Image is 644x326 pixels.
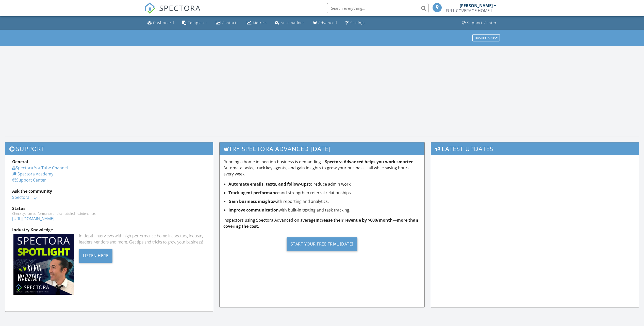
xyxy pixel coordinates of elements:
div: Support Center [467,20,497,25]
h3: Try spectora advanced [DATE] [220,142,424,155]
strong: Track agent performance [228,190,279,195]
li: to reduce admin work. [228,181,420,187]
a: Contacts [214,18,241,28]
h3: Latest Updates [431,142,639,155]
div: Industry Knowledge [12,227,206,233]
div: Advanced [318,20,337,25]
div: FULL COVERAGE HOME INSPECTIONS [446,8,497,13]
div: Templates [188,20,208,25]
div: Status [12,205,206,211]
div: Automations [281,20,305,25]
span: SPECTORA [159,3,201,13]
strong: increase their revenue by $600/month—more than covering the cost [223,217,418,229]
div: [PERSON_NAME] [460,3,493,8]
a: Metrics [245,18,269,28]
li: and strengthen referral relationships. [228,190,420,196]
div: Dashboards [475,36,498,40]
div: Settings [350,20,366,25]
a: Advanced [311,18,339,28]
a: Automations (Basic) [273,18,307,28]
div: Metrics [253,20,267,25]
img: The Best Home Inspection Software - Spectora [144,3,156,14]
strong: Automate emails, texts, and follow-ups [228,181,308,187]
div: Check system performance and scheduled maintenance. [12,211,206,216]
div: Listen Here [79,249,113,263]
a: Support Center [12,177,46,183]
p: Running a home inspection business is demanding— . Automate tasks, track key agents, and gain ins... [223,159,420,177]
strong: Improve communication [228,207,279,213]
h3: Support [5,142,213,155]
img: Spectoraspolightmain [13,234,74,295]
div: Dashboard [153,20,174,25]
div: Contacts [222,20,239,25]
a: Spectora Academy [12,171,53,177]
li: with reporting and analytics. [228,198,420,204]
a: Spectora YouTube Channel [12,165,68,171]
p: Inspectors using Spectora Advanced on average . [223,217,420,229]
div: Start Your Free Trial [DATE] [287,237,357,251]
div: Ask the community [12,188,206,194]
a: Dashboard [145,18,176,28]
a: [URL][DOMAIN_NAME] [12,216,54,221]
a: SPECTORA [144,7,201,18]
a: Support Center [460,18,499,28]
a: Listen Here [79,253,113,258]
strong: Gain business insights [228,199,274,204]
input: Search everything... [327,3,428,13]
strong: General [12,159,28,165]
strong: Spectora Advanced helps you work smarter [325,159,413,165]
a: Settings [343,18,368,28]
a: Start Your Free Trial [DATE] [223,233,420,255]
div: In-depth interviews with high-performance home inspectors, industry leaders, vendors and more. Ge... [79,233,206,245]
a: Spectora HQ [12,194,37,200]
a: Templates [180,18,210,28]
button: Dashboards [472,34,500,41]
li: with built-in texting and task tracking. [228,207,420,213]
